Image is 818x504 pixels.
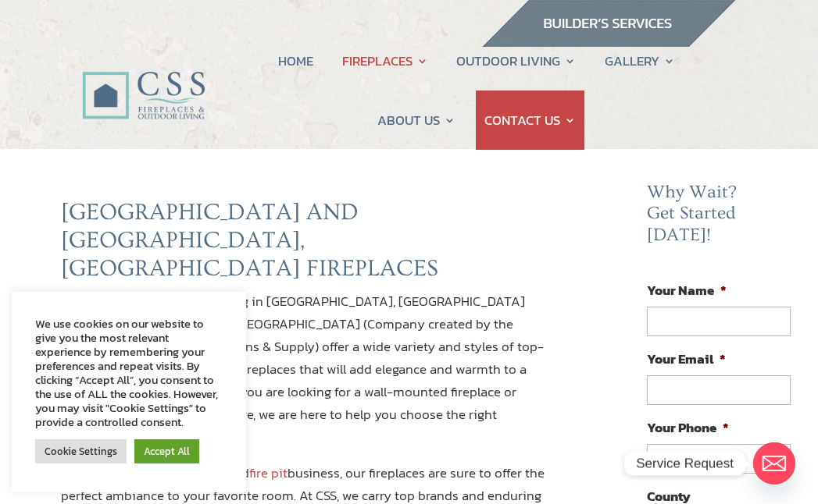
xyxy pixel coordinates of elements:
a: Email [753,442,795,484]
a: FIREPLACES [342,31,428,91]
div: We use cookies on our website to give you the most relevant experience by remembering your prefer... [35,317,223,429]
a: HOME [278,31,313,91]
label: Your Phone [647,419,729,436]
a: ABOUT US [377,91,455,150]
a: fire pit [249,463,288,483]
a: builder services construction supply [481,32,736,52]
a: Cookie Settings [35,439,127,463]
h2: [GEOGRAPHIC_DATA] AND [GEOGRAPHIC_DATA], [GEOGRAPHIC_DATA] FIREPLACES [61,198,547,290]
a: CONTACT US [484,91,576,150]
img: CSS Fireplaces & Outdoor Living (Formerly Construction Solutions & Supply)- Jacksonville Ormond B... [82,38,205,126]
label: Your Name [647,282,727,299]
a: Accept All [134,439,199,463]
h2: Why Wait? Get Started [DATE]! [647,182,803,254]
p: CSS Fireplaces & Outdoor Living in [GEOGRAPHIC_DATA], [GEOGRAPHIC_DATA] and in [GEOGRAPHIC_DATA],... [61,290,547,461]
a: GALLERY [605,31,675,91]
a: OUTDOOR LIVING [456,31,576,91]
label: Your Email [647,350,726,367]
